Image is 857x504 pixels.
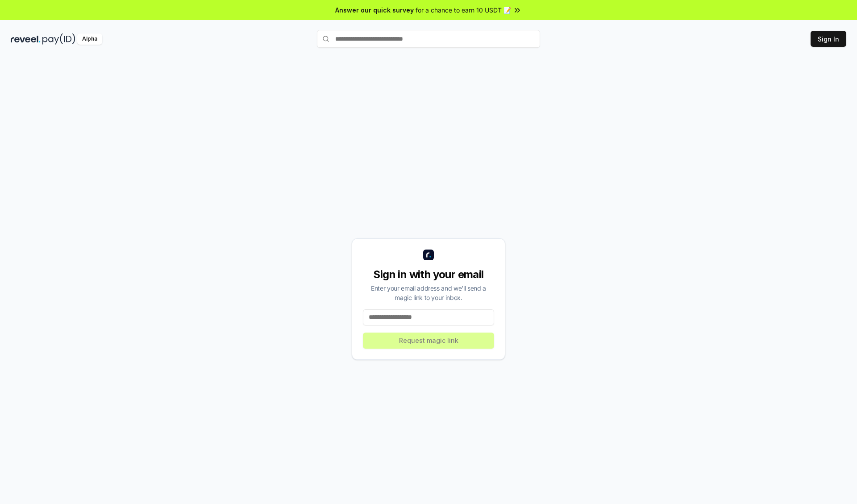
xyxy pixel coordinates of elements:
img: pay_id [42,33,75,45]
img: reveel_dark [11,33,41,45]
div: Enter your email address and we’ll send a magic link to your inbox. [363,283,494,302]
img: logo_small [423,250,434,260]
span: for a chance to earn 10 USDT 📝 [416,5,511,15]
div: Alpha [77,33,102,45]
button: Sign In [811,31,846,47]
div: Sign in with your email [363,267,494,282]
span: Answer our quick survey [335,5,414,15]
